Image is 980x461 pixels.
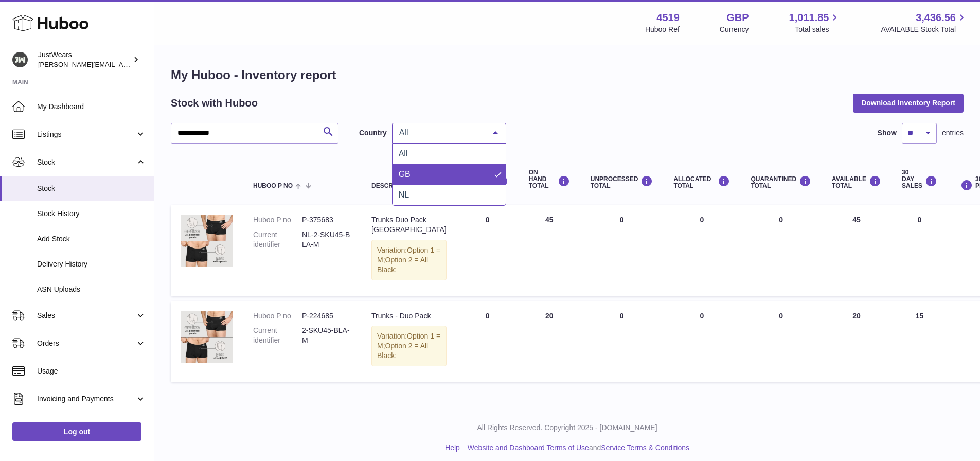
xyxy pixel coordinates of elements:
[822,301,892,382] td: 20
[37,285,146,294] span: ASN Uploads
[580,205,664,295] td: 0
[37,157,135,167] span: Stock
[371,183,414,189] span: Description
[878,128,897,138] label: Show
[399,190,409,199] span: NL
[916,11,956,25] span: 3,436.56
[892,301,948,382] td: 15
[163,423,972,433] p: All Rights Reserved. Copyright 2025 - [DOMAIN_NAME]
[181,215,233,267] img: product image
[253,215,302,225] dt: Huboo P no
[519,205,580,295] td: 45
[37,102,146,112] span: My Dashboard
[302,326,351,345] dd: 2-SKU45-BLA-M
[38,50,131,69] div: JustWears
[881,11,968,34] a: 3,436.56 AVAILABLE Stock Total
[519,301,580,382] td: 20
[253,326,302,345] dt: Current identifier
[397,128,485,138] span: All
[181,311,233,363] img: product image
[302,230,351,250] dd: NL-2-SKU45-BLA-M
[399,170,411,179] span: GB
[377,332,440,350] span: Option 1 = M;
[656,11,680,25] strong: 4519
[779,216,783,224] span: 0
[457,205,519,295] td: 0
[591,175,653,189] div: UNPROCESSED Total
[37,366,146,376] span: Usage
[37,234,146,244] span: Add Stock
[663,301,740,382] td: 0
[892,205,948,295] td: 0
[822,205,892,295] td: 45
[371,326,447,366] div: Variation:
[399,149,408,158] span: All
[464,443,689,453] li: and
[302,311,351,321] dd: P-224685
[377,256,428,274] span: Option 2 = All Black;
[377,246,440,264] span: Option 1 = M;
[751,175,811,189] div: QUARANTINED Total
[12,52,28,67] img: josh@just-wears.com
[580,301,664,382] td: 0
[37,259,146,269] span: Delivery History
[902,169,937,190] div: 30 DAY SALES
[445,444,460,452] a: Help
[942,128,964,138] span: entries
[37,339,135,348] span: Orders
[371,215,447,235] div: Trunks Duo Pack [GEOGRAPHIC_DATA]
[371,311,447,321] div: Trunks - Duo Pack
[795,25,841,34] span: Total sales
[377,342,428,360] span: Option 2 = All Black;
[12,422,141,441] a: Log out
[468,444,589,452] a: Website and Dashboard Terms of Use
[253,311,302,321] dt: Huboo P no
[302,215,351,225] dd: P-375683
[37,184,146,193] span: Stock
[529,169,570,190] div: ON HAND Total
[645,25,680,34] div: Huboo Ref
[253,230,302,250] dt: Current identifier
[37,130,135,139] span: Listings
[171,67,964,83] h1: My Huboo - Inventory report
[253,183,293,189] span: Huboo P no
[789,11,841,34] a: 1,011.85 Total sales
[171,96,258,110] h2: Stock with Huboo
[853,94,964,112] button: Download Inventory Report
[673,175,730,189] div: ALLOCATED Total
[789,11,829,25] span: 1,011.85
[726,11,749,25] strong: GBP
[457,301,519,382] td: 0
[663,205,740,295] td: 0
[37,311,135,321] span: Sales
[371,240,447,280] div: Variation:
[37,209,146,219] span: Stock History
[359,128,387,138] label: Country
[601,444,689,452] a: Service Terms & Conditions
[832,175,881,189] div: AVAILABLE Total
[37,394,135,404] span: Invoicing and Payments
[779,312,783,320] span: 0
[720,25,749,34] div: Currency
[38,60,206,68] span: [PERSON_NAME][EMAIL_ADDRESS][DOMAIN_NAME]
[881,25,968,34] span: AVAILABLE Stock Total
